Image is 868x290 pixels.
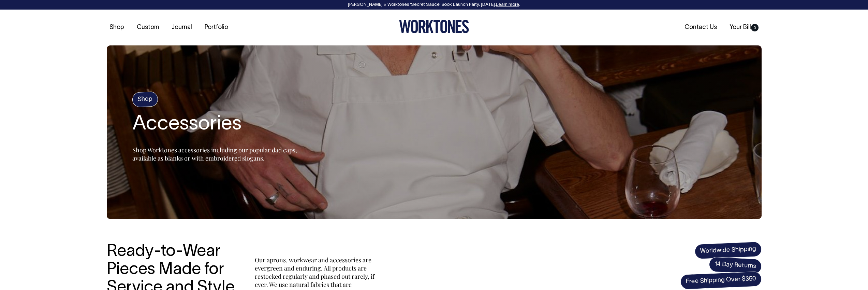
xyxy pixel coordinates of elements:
h4: Shop [132,92,158,108]
a: Your Bill0 [727,22,761,33]
a: Contact Us [682,22,720,33]
span: 0 [751,24,759,31]
span: Free Shipping Over $350 [680,271,762,290]
span: Worldwide Shipping [694,241,762,259]
h2: Accessories [132,114,303,136]
a: Custom [134,22,162,33]
a: Shop [107,22,127,33]
a: Journal [169,22,195,33]
span: 14 Day Returns [708,257,762,274]
div: [PERSON_NAME] × Worktones ‘Secret Sauce’ Book Launch Party, [DATE]. . [7,2,861,7]
a: Learn more [496,3,519,7]
span: Shop Worktones accessories including our popular dad caps, available as blanks or with embroidere... [132,146,297,162]
a: Portfolio [202,22,231,33]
